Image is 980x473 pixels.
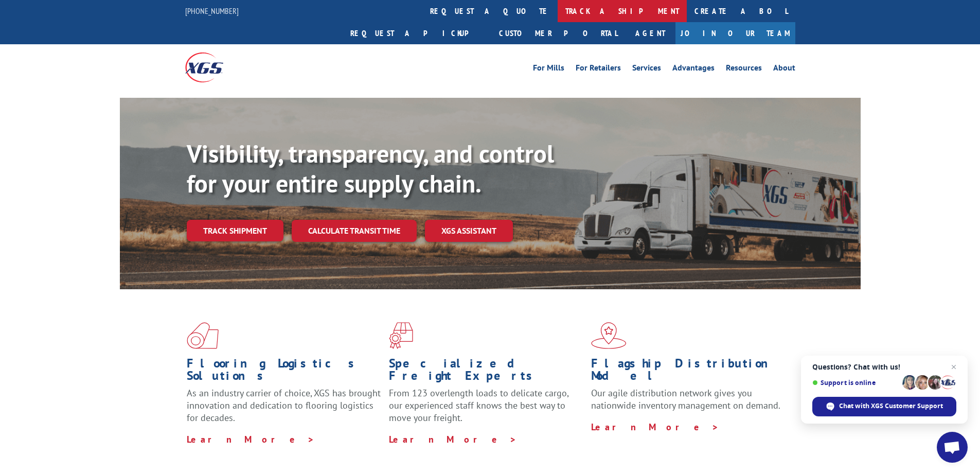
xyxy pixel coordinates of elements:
[937,432,968,463] div: Open chat
[672,64,715,75] a: Advantages
[533,64,564,75] a: For Mills
[591,387,780,411] span: Our agile distribution network gives you nationwide inventory management on demand.
[812,379,899,387] span: Support is online
[576,64,621,75] a: For Retailers
[812,363,956,371] span: Questions? Chat with us!
[812,397,956,416] div: Chat with XGS Customer Support
[839,401,943,411] span: Chat with XGS Customer Support
[948,361,960,373] span: Close chat
[187,357,381,387] h1: Flooring Logistics Solutions
[625,22,675,44] a: Agent
[591,357,786,387] h1: Flagship Distribution Model
[425,220,513,242] a: XGS ASSISTANT
[389,322,413,349] img: xgs-icon-focused-on-flooring-red
[389,387,583,433] p: From 123 overlength loads to delicate cargo, our experienced staff knows the best way to move you...
[389,433,517,445] a: Learn More >
[675,22,795,44] a: Join Our Team
[185,6,239,16] a: [PHONE_NUMBER]
[187,220,283,241] a: Track shipment
[632,64,661,75] a: Services
[187,137,554,199] b: Visibility, transparency, and control for your entire supply chain.
[591,322,627,349] img: xgs-icon-flagship-distribution-model-red
[389,357,583,387] h1: Specialized Freight Experts
[187,387,381,424] span: As an industry carrier of choice, XGS has brought innovation and dedication to flooring logistics...
[591,421,719,433] a: Learn More >
[343,22,491,44] a: Request a pickup
[491,22,625,44] a: Customer Portal
[726,64,762,75] a: Resources
[292,220,417,242] a: Calculate transit time
[187,433,315,445] a: Learn More >
[187,322,219,349] img: xgs-icon-total-supply-chain-intelligence-red
[773,64,795,75] a: About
